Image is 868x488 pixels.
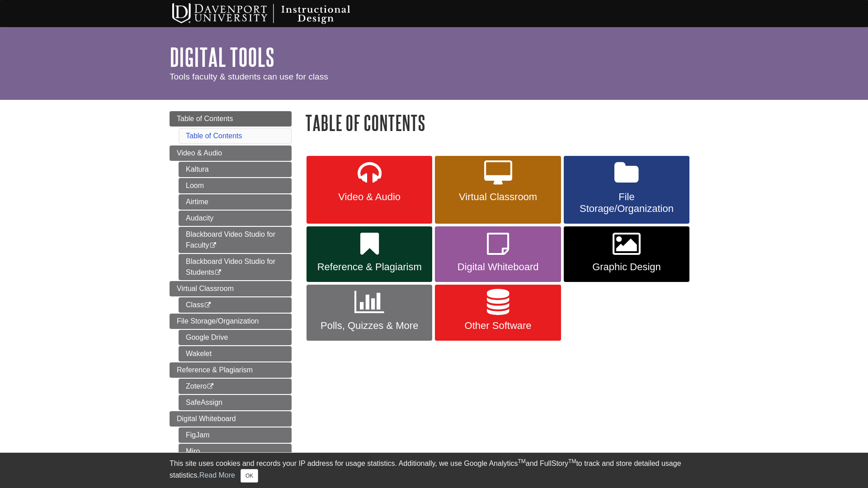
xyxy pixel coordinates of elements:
[313,320,425,332] span: Polls, Quizzes & More
[179,444,292,459] a: Miro
[170,72,328,81] span: Tools faculty & students can use for class
[199,471,235,479] a: Read More
[170,43,274,71] a: Digital Tools
[179,297,292,313] a: Class
[435,285,561,341] a: Other Software
[170,314,292,329] a: File Storage/Organization
[177,366,253,374] span: Reference & Plagiarism
[307,285,432,341] a: Polls, Quizzes & More
[209,243,217,249] i: This link opens in a new window
[177,115,233,122] span: Table of Contents
[177,285,234,292] span: Virtual Classroom
[241,469,258,483] button: Close
[442,191,554,203] span: Virtual Classroom
[307,156,432,224] a: Video & Audio
[179,227,292,253] a: Blackboard Video Studio for Faculty
[165,2,382,25] img: Davenport University Instructional Design
[435,226,561,282] a: Digital Whiteboard
[442,320,554,332] span: Other Software
[179,211,292,226] a: Audacity
[442,261,554,273] span: Digital Whiteboard
[564,156,689,224] a: File Storage/Organization
[207,384,214,389] i: This link opens in a new window
[177,415,236,422] span: Digital Whiteboard
[571,191,683,215] span: File Storage/Organization
[214,270,222,276] i: This link opens in a new window
[179,162,292,177] a: Kaltura
[186,132,242,140] a: Table of Contents
[170,362,292,378] a: Reference & Plagiarism
[435,156,561,224] a: Virtual Classroom
[179,194,292,210] a: Airtime
[571,261,683,273] span: Graphic Design
[305,111,698,134] h1: Table of Contents
[179,330,292,345] a: Google Drive
[170,111,292,127] a: Table of Contents
[170,281,292,296] a: Virtual Classroom
[564,226,689,282] a: Graphic Design
[313,191,425,203] span: Video & Audio
[179,379,292,394] a: Zotero
[170,145,292,161] a: Video & Audio
[313,261,425,273] span: Reference & Plagiarism
[204,302,212,308] i: This link opens in a new window
[179,254,292,280] a: Blackboard Video Studio for Students
[179,427,292,443] a: FigJam
[568,458,576,465] sup: TM
[179,178,292,193] a: Loom
[179,395,292,410] a: SafeAssign
[177,317,259,325] span: File Storage/Organization
[307,226,432,282] a: Reference & Plagiarism
[170,458,698,483] div: This site uses cookies and records your IP address for usage statistics. Additionally, we use Goo...
[179,346,292,361] a: Wakelet
[177,149,222,157] span: Video & Audio
[170,411,292,427] a: Digital Whiteboard
[518,458,525,465] sup: TM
